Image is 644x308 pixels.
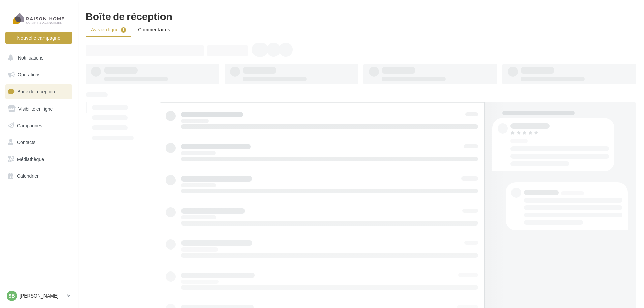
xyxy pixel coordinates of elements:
a: Visibilité en ligne [4,102,74,116]
button: Notifications [4,51,71,65]
a: Opérations [4,68,74,82]
a: Boîte de réception [4,84,74,99]
span: Sb [8,292,15,299]
button: Nouvelle campagne [5,32,72,44]
span: Opérations [18,72,40,77]
a: Sb [PERSON_NAME] [5,289,72,302]
a: Calendrier [4,169,74,183]
span: Commentaires [138,27,170,32]
div: Boîte de réception [86,11,636,21]
span: Calendrier [17,173,39,179]
a: Médiathèque [4,152,74,166]
span: Médiathèque [17,156,44,162]
span: Campagnes [17,122,42,128]
span: Contacts [17,139,35,145]
a: Contacts [4,135,74,149]
a: Campagnes [4,119,74,133]
span: Notifications [18,55,43,61]
p: [PERSON_NAME] [20,292,64,299]
span: Boîte de réception [17,89,55,94]
span: Visibilité en ligne [18,106,53,112]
